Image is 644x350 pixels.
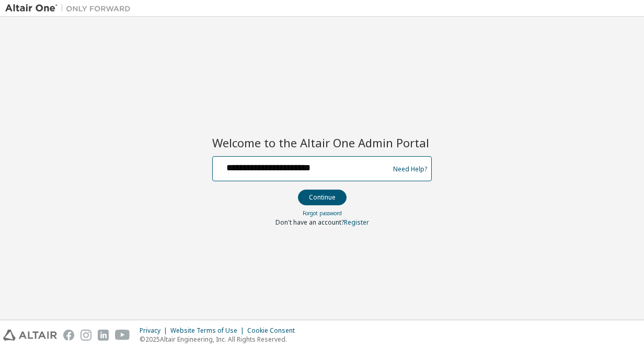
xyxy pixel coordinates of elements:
img: facebook.svg [63,330,74,341]
div: Website Terms of Use [170,326,247,335]
img: youtube.svg [115,330,130,341]
img: instagram.svg [80,330,91,341]
img: linkedin.svg [98,330,109,341]
img: Altair One [5,3,136,14]
span: Don't have an account? [275,218,344,227]
button: Continue [298,190,347,205]
div: Privacy [140,326,170,335]
a: Forgot password [303,209,342,217]
img: altair_logo.svg [3,330,57,341]
a: Register [344,218,369,227]
div: Cookie Consent [247,326,301,335]
p: © 2025 Altair Engineering, Inc. All Rights Reserved. [140,335,301,344]
a: Need Help? [393,169,427,169]
h2: Welcome to the Altair One Admin Portal [212,135,432,150]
